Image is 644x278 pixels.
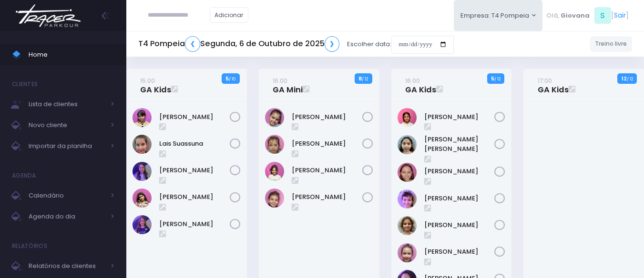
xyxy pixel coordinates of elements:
strong: 8 [358,75,362,82]
img: Rafaella Medeiros [398,243,417,262]
img: LARA SHIMABUC [265,108,284,127]
a: [PERSON_NAME] [424,112,495,122]
a: ❯ [325,36,340,52]
h4: Relatórios [12,237,47,256]
img: Nina Loureiro Andrusyszyn [398,189,417,208]
small: / 10 [229,76,235,82]
a: Adicionar [210,7,249,23]
a: 17:00GA Kids [538,76,569,95]
a: [PERSON_NAME] [159,192,230,202]
img: Clarice Lopes [133,108,152,127]
a: ❮ [185,36,200,52]
a: [PERSON_NAME] [159,166,230,175]
a: [PERSON_NAME] [424,194,495,203]
span: Giovana [561,11,590,20]
img: Rafaela Braga [398,216,417,235]
span: Novo cliente [29,119,105,131]
strong: 5 [491,75,494,82]
img: Mariana Tamarindo de Souza [265,162,284,181]
a: 16:00GA Kids [405,76,436,95]
small: 15:00 [140,76,155,85]
a: [PERSON_NAME] [424,247,495,257]
a: [PERSON_NAME] [292,139,362,149]
small: / 12 [362,76,368,82]
small: / 12 [627,76,633,82]
small: 16:00 [273,76,287,85]
a: [PERSON_NAME] [292,192,362,202]
small: 16:00 [405,76,420,85]
span: S [594,7,611,24]
span: Agenda do dia [29,210,105,223]
img: Luiza Braz [133,189,152,208]
small: / 12 [494,76,501,82]
img: Lia Widman [133,162,152,181]
span: Relatórios de clientes [29,260,105,272]
img: Luísa Veludo Uchôa [265,135,284,154]
strong: 5 [225,75,229,82]
h5: T4 Pompeia Segunda, 6 de Outubro de 2025 [138,36,339,52]
a: 16:00GA Mini [273,76,303,95]
a: [PERSON_NAME] [292,112,362,122]
h4: Clientes [12,75,38,94]
a: [PERSON_NAME] [292,166,362,175]
h4: Agenda [12,166,36,185]
a: Lais Suassuna [159,139,230,149]
a: [PERSON_NAME] [159,219,230,229]
strong: 12 [622,75,627,82]
span: Calendário [29,189,105,202]
span: Home [29,49,114,61]
img: Lais Suassuna [133,135,152,154]
img: Luisa Yen Muller [398,135,417,154]
img: Clara Sigolo [398,108,417,127]
a: [PERSON_NAME] [424,167,495,176]
div: Escolher data: [138,33,454,55]
img: Marina Xidis Cerqueira [398,163,417,182]
img: Olivia Tozi [265,189,284,208]
span: Importar da planilha [29,140,105,152]
div: [ ] [542,5,632,26]
span: Olá, [546,11,559,20]
span: Lista de clientes [29,98,105,110]
a: Sair [614,10,626,20]
a: [PERSON_NAME] [159,112,230,122]
img: Rosa Widman [133,215,152,234]
a: [PERSON_NAME] [424,220,495,230]
a: Treino livre [590,36,633,52]
small: 17:00 [538,76,552,85]
a: [PERSON_NAME] [PERSON_NAME] [424,135,495,153]
a: 15:00GA Kids [140,76,171,95]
